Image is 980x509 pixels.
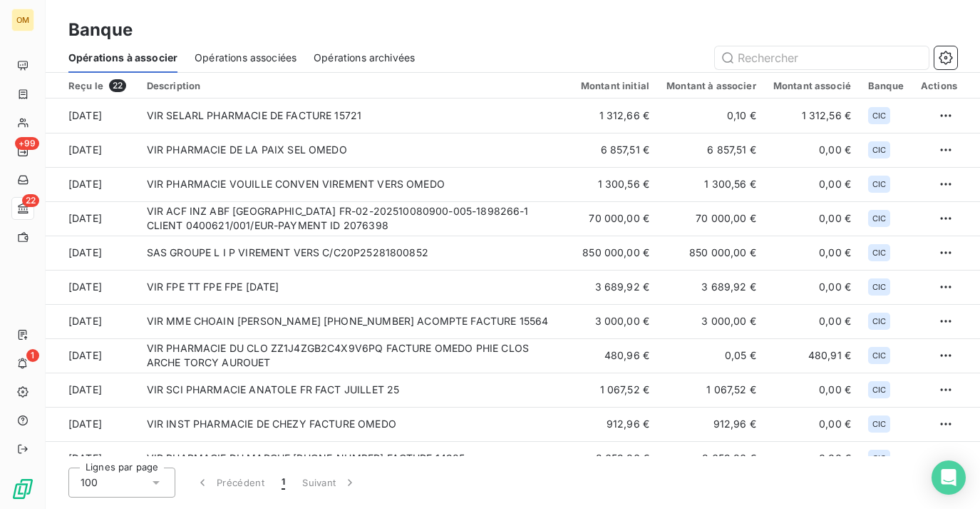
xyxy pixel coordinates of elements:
[187,468,273,498] button: Précédent
[872,385,886,394] span: CIC
[872,180,886,188] span: CIC
[572,236,658,270] td: 850 000,00 €
[765,99,860,133] td: 1 312,56 €
[765,133,860,167] td: 0,00 €
[765,338,860,373] td: 480,91 €
[658,373,765,407] td: 1 067,52 €
[68,51,177,65] span: Opérations à associer
[46,167,138,201] td: [DATE]
[46,373,138,407] td: [DATE]
[765,407,860,441] td: 0,00 €
[765,441,860,475] td: 0,00 €
[658,304,765,338] td: 3 000,00 €
[765,270,860,304] td: 0,00 €
[572,441,658,475] td: 2 659,86 €
[765,201,860,236] td: 0,00 €
[46,99,138,133] td: [DATE]
[921,80,957,91] div: Actions
[872,420,886,428] span: CIC
[68,17,133,43] h3: Banque
[868,80,904,91] div: Banque
[572,270,658,304] td: 3 689,92 €
[26,349,39,362] span: 1
[658,201,765,236] td: 70 000,00 €
[572,201,658,236] td: 70 000,00 €
[138,373,572,407] td: VIR SCI PHARMACIE ANATOLE FR FACT JUILLET 25
[872,454,886,463] span: CIC
[658,441,765,475] td: 2 659,86 €
[138,99,572,133] td: VIR SELARL PHARMACIE DE FACTURE 15721
[658,338,765,373] td: 0,05 €
[765,167,860,201] td: 0,00 €
[872,317,886,326] span: CIC
[666,80,756,91] div: Montant à associer
[46,407,138,441] td: [DATE]
[872,283,886,291] span: CIC
[81,475,98,490] span: 100
[658,133,765,167] td: 6 857,51 €
[138,441,572,475] td: VIR PHARMACIE DU MARCHE [PHONE_NUMBER] FACTURE 14925
[46,133,138,167] td: [DATE]
[15,137,39,150] span: +99
[314,51,415,65] span: Opérations archivées
[46,304,138,338] td: [DATE]
[765,373,860,407] td: 0,00 €
[715,46,929,69] input: Rechercher
[872,214,886,223] span: CIC
[138,133,572,167] td: VIR PHARMACIE DE LA PAIX SEL OMEDO
[138,407,572,441] td: VIR INST PHARMACIE DE CHEZY FACTURE OMEDO
[294,468,366,498] button: Suivant
[932,460,966,495] div: Open Intercom Messenger
[572,304,658,338] td: 3 000,00 €
[147,80,564,91] div: Description
[572,407,658,441] td: 912,96 €
[572,133,658,167] td: 6 857,51 €
[138,167,572,201] td: VIR PHARMACIE VOUILLE CONVEN VIREMENT VERS OMEDO
[46,338,138,373] td: [DATE]
[68,79,130,92] div: Reçu le
[872,248,886,257] span: CIC
[658,99,765,133] td: 0,10 €
[46,201,138,236] td: [DATE]
[109,79,126,92] span: 22
[773,80,851,91] div: Montant associé
[658,167,765,201] td: 1 300,56 €
[572,99,658,133] td: 1 312,66 €
[658,270,765,304] td: 3 689,92 €
[11,9,34,31] div: OM
[572,167,658,201] td: 1 300,56 €
[195,51,296,65] span: Opérations associées
[282,475,285,490] span: 1
[765,236,860,270] td: 0,00 €
[46,441,138,475] td: [DATE]
[273,468,294,498] button: 1
[22,194,39,207] span: 22
[872,111,886,120] span: CIC
[11,478,34,500] img: Logo LeanPay
[138,338,572,373] td: VIR PHARMACIE DU CLO ZZ1J4ZGB2C4X9V6PQ FACTURE OMEDO PHIE CLOS ARCHE TORCY AUROUET
[872,351,886,360] span: CIC
[658,407,765,441] td: 912,96 €
[46,270,138,304] td: [DATE]
[765,304,860,338] td: 0,00 €
[581,80,649,91] div: Montant initial
[138,201,572,236] td: VIR ACF INZ ABF [GEOGRAPHIC_DATA] FR-02-202510080900-005-1898266-1 CLIENT 0400621/001/EUR-PAYMENT...
[138,236,572,270] td: SAS GROUPE L I P VIREMENT VERS C/C20P25281800852
[572,373,658,407] td: 1 067,52 €
[572,338,658,373] td: 480,96 €
[872,146,886,154] span: CIC
[46,236,138,270] td: [DATE]
[658,236,765,270] td: 850 000,00 €
[138,270,572,304] td: VIR FPE TT FPE FPE [DATE]
[138,304,572,338] td: VIR MME CHOAIN [PERSON_NAME] [PHONE_NUMBER] ACOMPTE FACTURE 15564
